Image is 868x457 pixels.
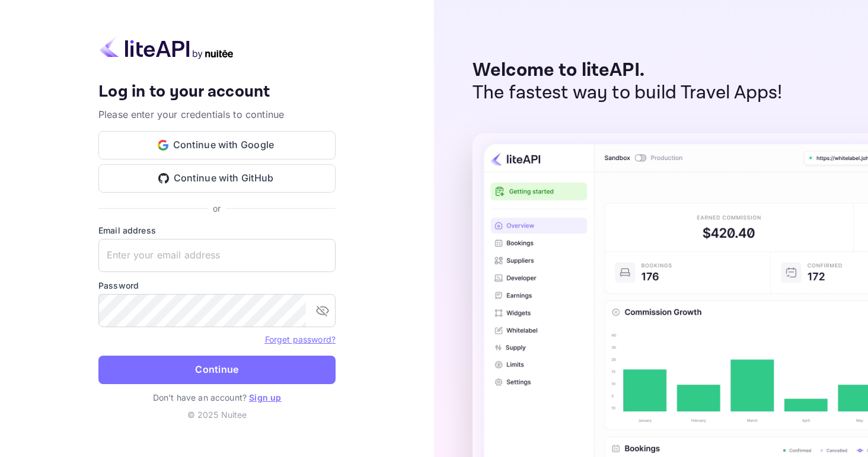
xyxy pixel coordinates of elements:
[98,279,336,292] label: Password
[98,164,336,193] button: Continue with GitHub
[98,131,336,159] button: Continue with Google
[249,392,281,402] a: Sign up
[98,82,336,103] h4: Log in to your account
[98,356,336,384] button: Continue
[473,82,783,104] p: The fastest way to build Travel Apps!
[98,36,235,59] img: liteapi
[265,334,336,344] a: Forget password?
[98,391,336,404] p: Don't have an account?
[98,224,336,237] label: Email address
[311,299,334,322] button: toggle password visibility
[98,408,336,421] p: © 2025 Nuitee
[265,333,336,345] a: Forget password?
[473,59,783,82] p: Welcome to liteAPI.
[98,239,336,272] input: Enter your email address
[98,107,336,122] p: Please enter your credentials to continue
[213,202,221,215] p: or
